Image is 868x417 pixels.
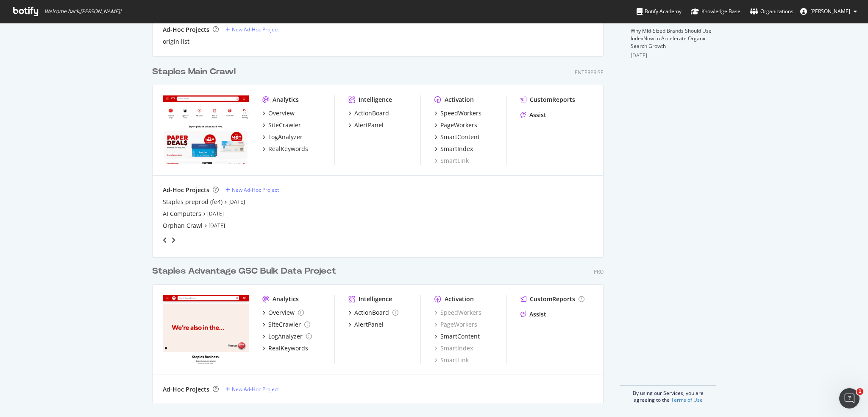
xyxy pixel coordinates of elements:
[529,111,546,119] div: Assist
[520,111,546,119] a: Assist
[268,109,295,118] div: Overview
[228,198,245,205] a: [DATE]
[839,388,860,409] iframe: Intercom live chat
[354,320,384,329] div: AlertPanel
[354,308,389,317] div: ActionBoard
[232,26,279,33] div: New Ad-Hoc Project
[207,210,224,217] a: [DATE]
[440,133,480,141] div: SmartContent
[348,121,384,129] a: AlertPanel
[163,385,209,394] div: Ad-Hoc Projects
[268,332,303,341] div: LogAnalyzer
[440,332,480,341] div: SmartContent
[348,308,398,317] a: ActionBoard
[163,295,249,364] img: staplesbusiness.com
[793,5,864,18] button: [PERSON_NAME]
[152,66,236,78] div: Staples Main Crawl
[262,320,310,329] a: SiteCrawler
[262,133,303,141] a: LogAnalyzer
[163,186,209,194] div: Ad-Hoc Projects
[445,95,474,104] div: Activation
[620,385,716,403] div: By using our Services, you are agreeing to the
[163,221,203,230] a: Orphan Crawl
[262,332,312,341] a: LogAnalyzer
[434,356,469,364] a: SmartLink
[45,8,121,15] span: Welcome back, [PERSON_NAME] !
[575,69,604,76] div: Enterprise
[520,295,584,303] a: CustomReports
[440,145,473,153] div: SmartIndex
[529,310,546,319] div: Assist
[594,268,604,275] div: Pro
[434,133,480,141] a: SmartContent
[434,332,480,341] a: SmartContent
[434,320,477,329] a: PageWorkers
[268,344,308,353] div: RealKeywords
[152,66,239,78] a: Staples Main Crawl
[530,295,575,303] div: CustomReports
[262,308,304,317] a: Overview
[434,109,481,118] a: SpeedWorkers
[268,121,301,129] div: SiteCrawler
[262,109,295,118] a: Overview
[225,186,279,193] a: New Ad-Hoc Project
[354,121,384,129] div: AlertPanel
[152,265,339,277] a: Staples Advantage GSC Bulk Data Project
[354,109,389,118] div: ActionBoard
[810,8,850,15] span: Jeffrey Iwanicki
[273,295,299,303] div: Analytics
[520,95,575,104] a: CustomReports
[348,320,384,329] a: AlertPanel
[440,121,477,129] div: PageWorkers
[268,320,301,329] div: SiteCrawler
[434,145,473,153] a: SmartIndex
[232,386,279,393] div: New Ad-Hoc Project
[209,222,225,229] a: [DATE]
[434,121,477,129] a: PageWorkers
[268,133,303,141] div: LogAnalyzer
[163,25,209,34] div: Ad-Hoc Projects
[262,121,301,129] a: SiteCrawler
[631,27,712,50] a: Why Mid-Sized Brands Should Use IndexNow to Accelerate Organic Search Growth
[232,186,279,193] div: New Ad-Hoc Project
[262,145,308,153] a: RealKeywords
[273,95,299,104] div: Analytics
[163,37,189,46] a: origin list
[225,386,279,393] a: New Ad-Hoc Project
[159,233,170,247] div: angle-left
[163,198,223,206] a: Staples preprod (fe4)
[631,52,716,59] div: [DATE]
[530,95,575,104] div: CustomReports
[440,109,481,118] div: SpeedWorkers
[434,157,469,165] a: SmartLink
[434,308,481,317] a: SpeedWorkers
[445,295,474,303] div: Activation
[671,396,703,403] a: Terms of Use
[691,7,740,16] div: Knowledge Base
[268,308,295,317] div: Overview
[225,26,279,33] a: New Ad-Hoc Project
[857,388,863,395] span: 1
[434,344,473,353] a: SmartIndex
[163,210,201,218] a: AI Computers
[359,95,392,104] div: Intelligence
[268,145,308,153] div: RealKeywords
[152,265,336,277] div: Staples Advantage GSC Bulk Data Project
[359,295,392,303] div: Intelligence
[520,310,546,319] a: Assist
[348,109,389,118] a: ActionBoard
[637,7,682,16] div: Botify Academy
[163,95,249,164] img: staples.com
[170,236,176,244] div: angle-right
[262,344,308,353] a: RealKeywords
[750,7,793,16] div: Organizations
